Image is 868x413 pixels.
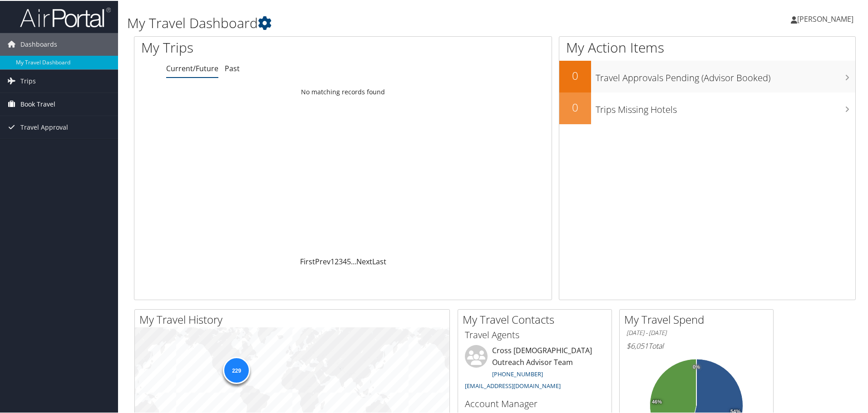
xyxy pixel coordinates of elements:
[596,66,855,83] h3: Travel Approvals Pending (Advisor Booked)
[134,83,552,99] td: No matching records found
[356,256,372,266] a: Next
[223,356,250,383] div: 229
[139,311,449,326] h2: My Travel History
[315,256,330,266] a: Prev
[372,256,386,266] a: Last
[300,256,315,266] a: First
[330,256,335,266] a: 1
[693,364,700,369] tspan: 0%
[465,397,605,409] h3: Account Manager
[225,63,240,73] a: Past
[559,37,855,56] h1: My Action Items
[791,5,863,32] a: [PERSON_NAME]
[559,92,855,123] a: 0Trips Missing Hotels
[559,60,855,92] a: 0Travel Approvals Pending (Advisor Booked)
[20,69,36,92] span: Trips
[339,256,343,266] a: 3
[492,369,543,377] a: [PHONE_NUMBER]
[20,32,57,55] span: Dashboards
[626,340,766,350] h6: Total
[20,6,111,27] img: airportal-logo.png
[559,67,591,83] h2: 0
[559,99,591,114] h2: 0
[626,340,648,350] span: $6,051
[347,256,351,266] a: 5
[652,398,662,404] tspan: 46%
[465,381,561,389] a: [EMAIL_ADDRESS][DOMAIN_NAME]
[596,98,855,115] h3: Trips Missing Hotels
[343,256,347,266] a: 4
[626,328,766,336] h6: [DATE] - [DATE]
[166,63,218,73] a: Current/Future
[20,115,68,138] span: Travel Approval
[624,311,773,326] h2: My Travel Spend
[351,256,356,266] span: …
[335,256,339,266] a: 2
[465,328,605,340] h3: Travel Agents
[127,13,617,32] h1: My Travel Dashboard
[460,344,609,393] li: Cross [DEMOGRAPHIC_DATA] Outreach Advisor Team
[463,311,612,326] h2: My Travel Contacts
[20,92,55,115] span: Book Travel
[141,37,371,56] h1: My Trips
[797,13,853,23] span: [PERSON_NAME]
